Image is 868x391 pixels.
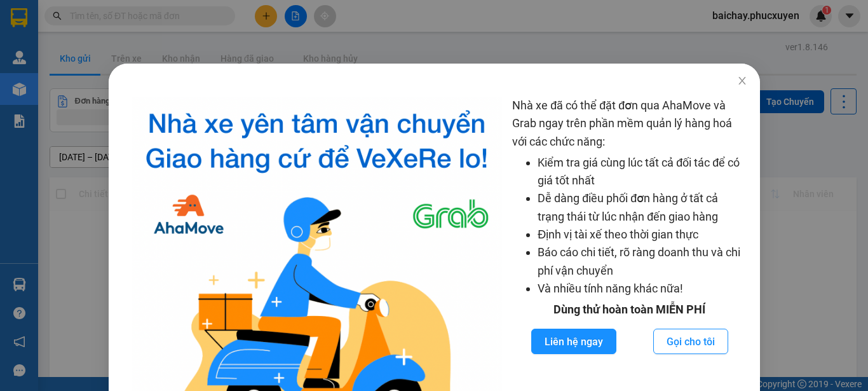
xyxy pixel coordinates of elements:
span: Gọi cho tôi [667,334,715,350]
li: Định vị tài xế theo thời gian thực [538,226,747,244]
button: Gọi cho tôi [653,329,728,354]
li: Và nhiều tính năng khác nữa! [538,280,747,298]
div: Dùng thử hoàn toàn MIỄN PHÍ [512,301,747,319]
li: Dễ dàng điều phối đơn hàng ở tất cả trạng thái từ lúc nhận đến giao hàng [538,189,747,226]
li: Kiểm tra giá cùng lúc tất cả đối tác để có giá tốt nhất [538,154,747,190]
span: close [736,76,747,86]
li: Báo cáo chi tiết, rõ ràng doanh thu và chi phí vận chuyển [538,244,747,280]
span: Liên hệ ngay [544,334,602,350]
button: Close [724,64,759,99]
button: Liên hệ ngay [531,329,616,354]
